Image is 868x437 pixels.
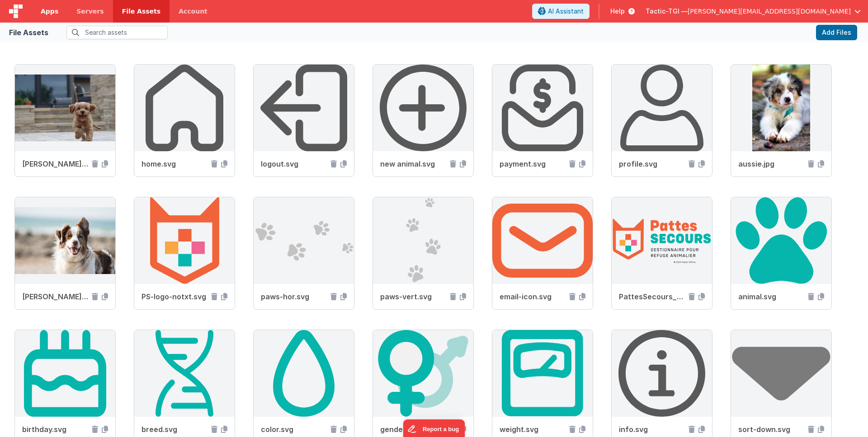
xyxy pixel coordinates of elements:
span: gender.svg [380,424,446,435]
span: new animal.svg [380,158,446,169]
span: breed.svg [142,424,208,435]
span: animal.svg [738,291,804,302]
span: aussie.jpg [738,158,804,169]
span: paws-vert.svg [380,291,446,302]
button: Tactic-TGI — [PERSON_NAME][EMAIL_ADDRESS][DOMAIN_NAME] [646,7,861,16]
span: email-icon.svg [500,291,566,302]
span: mia-anderson-wxfZi8eYdEk-unsplash SMALL.jpg [22,158,88,169]
span: sort-down.svg [738,424,804,435]
span: PattesSecours_horizontal 2024.svg [619,291,685,302]
span: PS-logo-notxt.svg [142,291,208,302]
span: Servers [76,7,104,16]
span: logout.svg [261,158,327,169]
span: color.svg [261,424,327,435]
button: Add Files [816,25,857,40]
span: Apps [41,7,58,16]
span: pauline-loroy-U3aF7hgUSrk-unsplash.jpg [22,291,88,302]
span: paws-hor.svg [261,291,327,302]
span: profile.svg [619,158,685,169]
span: [PERSON_NAME][EMAIL_ADDRESS][DOMAIN_NAME] [688,7,851,16]
span: Tactic-TGI — [646,7,688,16]
span: AI Assistant [548,7,584,16]
span: Help [610,7,625,16]
div: File Assets [9,27,48,38]
span: payment.svg [500,158,566,169]
button: AI Assistant [532,4,590,19]
span: File Assets [122,7,161,16]
span: info.svg [619,424,685,435]
span: birthday.svg [22,424,88,435]
span: home.svg [142,158,208,169]
input: Search assets [66,26,168,39]
span: weight.svg [500,424,566,435]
